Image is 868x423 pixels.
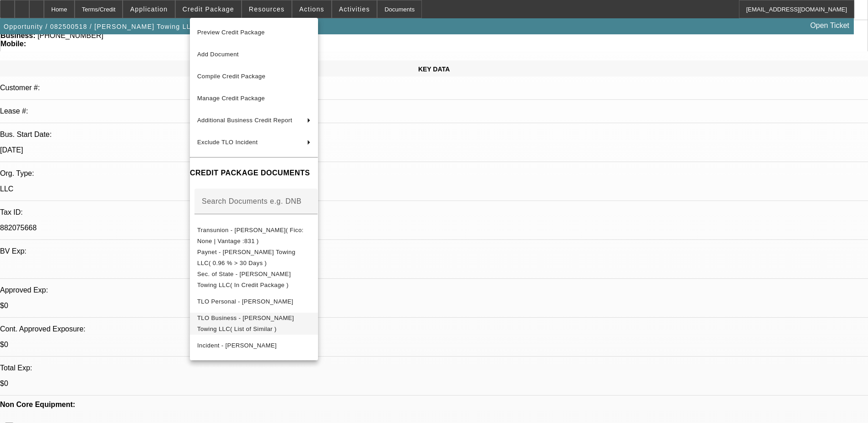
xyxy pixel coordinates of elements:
span: Paynet - [PERSON_NAME] Towing LLC( 0.96 % > 30 Days ) [197,249,296,266]
mat-label: Search Documents e.g. DNB [202,197,302,205]
span: Manage Credit Package [197,95,265,102]
span: Preview Credit Package [197,29,265,36]
span: Compile Credit Package [197,73,265,80]
button: Incident - Russell, Zachary [190,335,318,357]
span: Sec. of State - [PERSON_NAME] Towing LLC( In Credit Package ) [197,271,291,288]
button: Paynet - Russell's Towing LLC( 0.96 % > 30 Days ) [190,247,318,269]
span: Incident - [PERSON_NAME] [197,342,277,349]
span: TLO Personal - [PERSON_NAME] [197,298,293,305]
button: Sec. of State - Russell's Towing LLC( In Credit Package ) [190,269,318,291]
h4: CREDIT PACKAGE DOCUMENTS [190,168,318,179]
span: Additional Business Credit Report [197,117,292,124]
span: Transunion - [PERSON_NAME]( Fico: None | Vantage :831 ) [197,227,304,244]
span: TLO Business - [PERSON_NAME] Towing LLC( List of Similar ) [197,315,294,332]
button: TLO Personal - Russell, Zachary [190,291,318,313]
button: Transunion - Russell, Zachary( Fico: None | Vantage :831 ) [190,225,318,247]
span: Exclude TLO Incident [197,139,258,146]
span: Add Document [197,51,239,58]
button: TLO Business - Russell's Towing LLC( List of Similar ) [190,313,318,335]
